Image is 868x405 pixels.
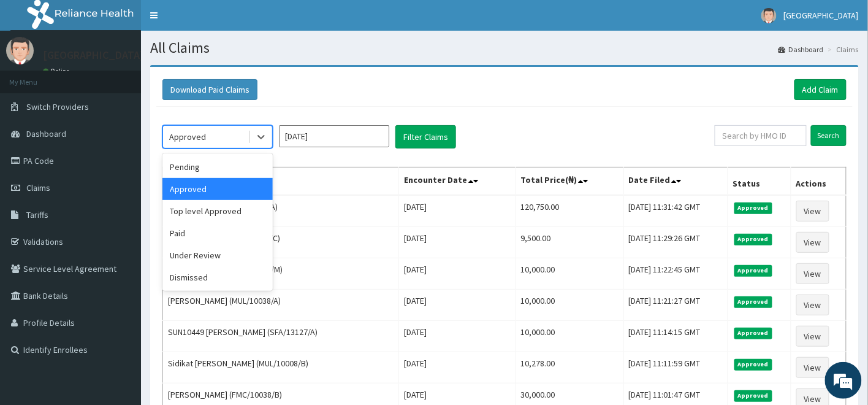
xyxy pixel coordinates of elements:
[162,266,273,288] div: Dismissed
[399,321,516,352] td: [DATE]
[26,182,50,193] span: Claims
[162,200,273,222] div: Top level Approved
[516,227,623,258] td: 9,500.00
[623,290,728,321] td: [DATE] 11:21:27 GMT
[623,195,728,227] td: [DATE] 11:31:42 GMT
[64,69,206,85] div: Chat with us now
[734,296,773,307] span: Approved
[201,6,230,36] div: Minimize live chat window
[728,168,791,196] th: Status
[162,156,273,178] div: Pending
[23,61,50,92] img: d_794563401_company_1708531726252_794563401
[163,290,399,321] td: [PERSON_NAME] (MUL/10038/A)
[43,67,72,75] a: Online
[516,290,623,321] td: 10,000.00
[163,352,399,384] td: Sidikat [PERSON_NAME] (MUL/10008/B)
[279,125,389,147] input: Select Month and Year
[399,195,516,227] td: [DATE]
[623,321,728,352] td: [DATE] 11:14:15 GMT
[779,44,824,55] a: Dashboard
[811,125,847,146] input: Search
[516,258,623,290] td: 10,000.00
[43,50,144,61] p: [GEOGRAPHIC_DATA]
[150,40,859,56] h1: All Claims
[516,195,623,227] td: 120,750.00
[623,258,728,290] td: [DATE] 11:22:45 GMT
[399,227,516,258] td: [DATE]
[6,272,234,315] textarea: Type your message and hit 'Enter'
[796,263,829,284] a: View
[163,168,399,196] th: Name
[395,125,456,148] button: Filter Claims
[399,168,516,196] th: Encounter Date
[162,178,273,200] div: Approved
[734,359,773,370] span: Approved
[26,128,66,139] span: Dashboard
[784,10,859,21] span: [GEOGRAPHIC_DATA]
[715,125,807,146] input: Search by HMO ID
[794,79,847,100] a: Add Claim
[516,168,623,196] th: Total Price(₦)
[163,227,399,258] td: [PERSON_NAME] (ENP/11999/C)
[399,352,516,384] td: [DATE]
[163,195,399,227] td: [PERSON_NAME] (RPI/10065/A)
[399,258,516,290] td: [DATE]
[162,79,257,100] button: Download Paid Claims
[825,44,859,55] li: Claims
[796,232,829,253] a: View
[734,202,773,214] span: Approved
[6,37,34,64] img: User Image
[796,295,829,315] a: View
[26,101,89,112] span: Switch Providers
[796,357,829,378] a: View
[162,222,273,244] div: Paid
[163,321,399,352] td: SUN10449 [PERSON_NAME] (SFA/13127/A)
[791,168,846,196] th: Actions
[399,290,516,321] td: [DATE]
[734,328,773,339] span: Approved
[169,131,206,143] div: Approved
[761,8,777,23] img: User Image
[516,321,623,352] td: 10,000.00
[71,123,169,247] span: We're online!
[26,209,48,220] span: Tariffs
[734,265,773,276] span: Approved
[796,326,829,347] a: View
[163,258,399,290] td: [PERSON_NAME] (MUL/10038/M)
[623,168,728,196] th: Date Filed
[162,244,273,266] div: Under Review
[623,352,728,384] td: [DATE] 11:11:59 GMT
[623,227,728,258] td: [DATE] 11:29:26 GMT
[734,234,773,245] span: Approved
[734,390,773,401] span: Approved
[796,201,829,222] a: View
[516,352,623,384] td: 10,278.00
